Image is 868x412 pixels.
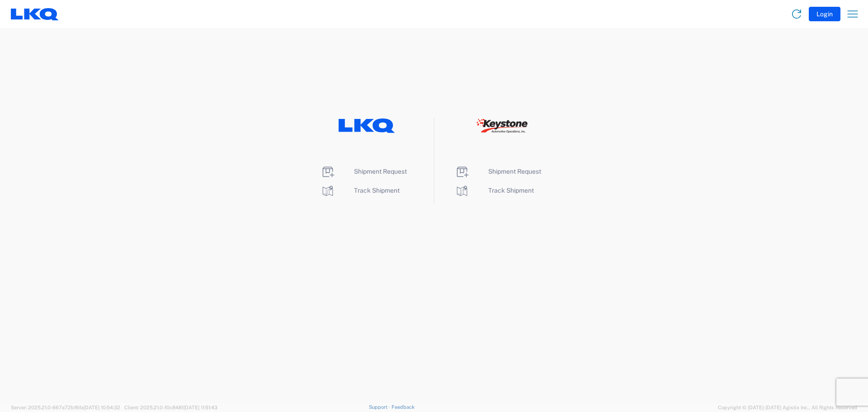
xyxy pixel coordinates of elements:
span: Server: 2025.21.0-667a72bf6fa [11,405,120,410]
span: Client: 2025.21.0-f0c8481 [124,405,217,410]
span: [DATE] 10:54:32 [84,405,120,410]
span: Shipment Request [354,168,407,175]
span: Track Shipment [488,187,534,194]
span: Track Shipment [354,187,400,194]
button: Login [809,7,840,21]
a: Track Shipment [455,187,534,194]
a: Shipment Request [455,168,541,175]
span: Copyright © [DATE]-[DATE] Agistix Inc., All Rights Reserved [718,403,857,412]
a: Support [369,404,392,410]
a: Shipment Request [321,168,407,175]
span: [DATE] 11:51:43 [184,405,217,410]
a: Track Shipment [321,187,400,194]
span: Shipment Request [488,168,541,175]
a: Feedback [392,404,415,410]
